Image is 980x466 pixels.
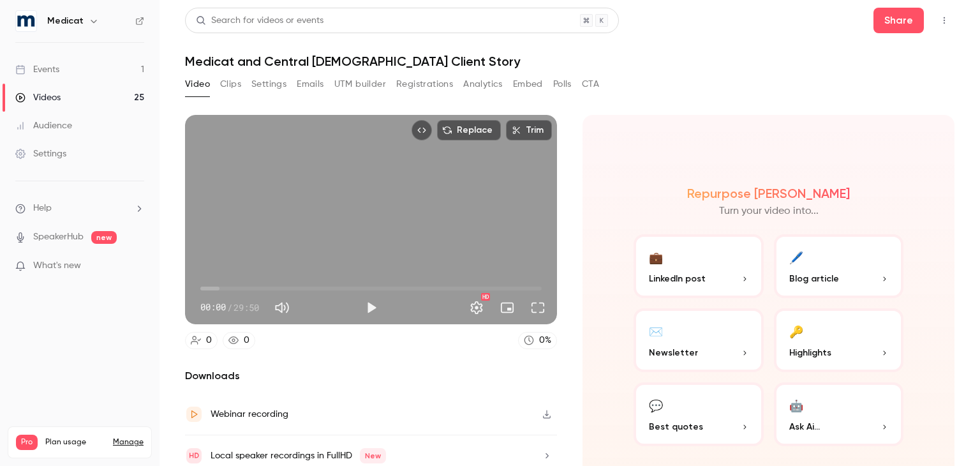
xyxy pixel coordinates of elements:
[15,119,72,132] div: Audience
[553,74,572,94] button: Polls
[227,301,232,314] span: /
[649,420,703,433] span: Best quotes
[518,332,557,349] a: 0%
[481,293,490,301] div: HD
[196,14,323,27] div: Search for videos or events
[789,420,820,433] span: Ask Ai...
[185,54,954,69] h1: Medicat and Central [DEMOGRAPHIC_DATA] Client Story
[582,74,599,94] button: CTA
[649,346,698,359] span: Newsletter
[649,272,706,285] span: LinkedIn post
[200,301,259,314] div: 00:00
[16,11,36,31] img: Medicat
[494,295,520,320] button: Turn on miniplayer
[934,10,954,31] button: Top Bar Actions
[719,204,819,219] p: Turn your video into...
[91,231,117,244] span: new
[464,295,489,320] button: Settings
[211,407,288,422] div: Webinar recording
[15,202,144,215] li: help-dropdown-opener
[359,295,384,320] button: Play
[200,301,226,314] span: 00:00
[15,147,66,160] div: Settings
[634,234,764,298] button: 💼LinkedIn post
[211,448,386,463] div: Local speaker recordings in FullHD
[47,15,84,27] h6: Medicat
[206,334,212,347] div: 0
[774,234,904,298] button: 🖊️Blog article
[649,247,663,267] div: 💼
[113,437,144,447] a: Manage
[525,295,551,320] button: Full screen
[634,382,764,446] button: 💬Best quotes
[33,202,52,215] span: Help
[33,259,81,273] span: What's new
[185,368,557,384] h2: Downloads
[789,346,831,359] span: Highlights
[789,247,803,267] div: 🖊️
[396,74,453,94] button: Registrations
[15,91,61,104] div: Videos
[220,74,241,94] button: Clips
[634,308,764,372] button: ✉️Newsletter
[251,74,286,94] button: Settings
[234,301,259,314] span: 29:50
[649,321,663,341] div: ✉️
[513,74,543,94] button: Embed
[297,74,323,94] button: Emails
[789,272,839,285] span: Blog article
[16,435,38,450] span: Pro
[269,295,295,320] button: Mute
[45,437,105,447] span: Plan usage
[360,448,386,463] span: New
[506,120,552,140] button: Trim
[15,63,59,76] div: Events
[33,230,84,244] a: SpeakerHub
[463,74,503,94] button: Analytics
[649,395,663,415] div: 💬
[185,332,218,349] a: 0
[873,8,924,33] button: Share
[774,308,904,372] button: 🔑Highlights
[223,332,255,349] a: 0
[789,321,803,341] div: 🔑
[185,74,210,94] button: Video
[687,186,850,201] h2: Repurpose [PERSON_NAME]
[334,74,386,94] button: UTM builder
[774,382,904,446] button: 🤖Ask Ai...
[789,395,803,415] div: 🤖
[244,334,249,347] div: 0
[412,120,432,140] button: Embed video
[437,120,501,140] button: Replace
[539,334,551,347] div: 0 %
